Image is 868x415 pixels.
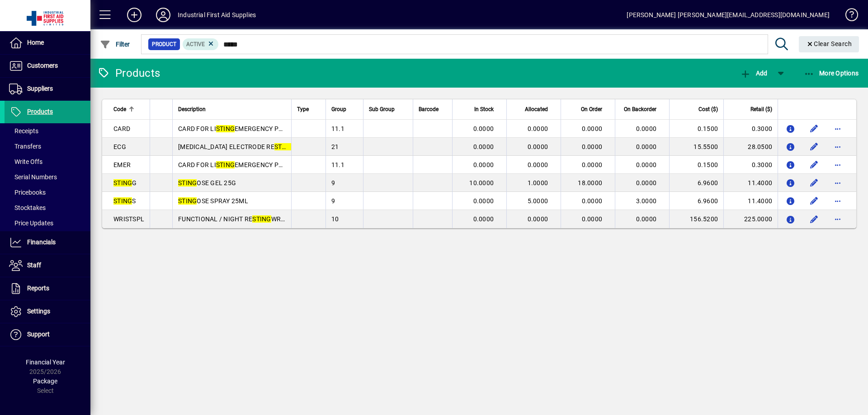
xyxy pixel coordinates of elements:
span: 1.0000 [528,179,548,187]
span: Description [178,104,206,114]
div: Description [178,104,286,114]
span: Group [331,104,346,114]
div: Group [331,104,358,114]
td: 28.0500 [723,138,778,156]
span: 21 [331,143,339,150]
span: 0.0000 [473,197,494,205]
td: 0.1500 [669,156,723,174]
td: 15.5500 [669,138,723,156]
span: Cost ($) [698,104,718,114]
span: 0.0000 [582,161,603,168]
em: STING [274,143,293,150]
a: Price Updates [5,215,90,231]
div: On Backorder [621,104,665,114]
span: Filter [100,41,130,48]
button: Filter [98,36,132,52]
a: Reports [5,277,90,300]
span: CARD [113,125,130,132]
em: STING [216,161,235,168]
span: 0.0000 [473,161,494,168]
em: STING [178,197,197,205]
button: Edit [807,140,821,154]
span: Type [297,104,309,114]
span: Retail ($) [750,104,772,114]
td: 0.1500 [669,120,723,138]
span: G [113,179,137,187]
button: More options [830,212,845,226]
span: Code [113,104,126,114]
td: 11.4000 [723,192,778,210]
span: Settings [27,308,50,315]
a: Home [5,32,90,54]
span: Price Updates [9,219,53,227]
a: Financials [5,231,90,254]
button: Edit [807,121,821,136]
span: 0.0000 [582,125,603,132]
a: Pricebooks [5,185,90,200]
span: 9 [331,179,335,187]
a: Transfers [5,139,90,154]
a: Support [5,323,90,346]
span: 18.0000 [578,179,602,187]
span: 11.1 [331,161,344,168]
button: More Options [802,65,861,81]
span: 0.0000 [473,215,494,223]
a: Knowledge Base [839,2,857,31]
div: Code [113,104,144,114]
span: On Order [581,104,602,114]
td: 11.4000 [723,174,778,192]
a: Settings [5,300,90,323]
span: 0.0000 [528,161,548,168]
span: 0.0000 [582,197,603,205]
span: 0.0000 [528,125,548,132]
a: Customers [5,55,90,77]
span: Products [27,108,53,115]
a: Suppliers [5,78,90,100]
div: Products [97,66,160,80]
em: STING [252,215,271,223]
span: 10.0000 [469,179,494,187]
span: Active [186,41,205,47]
span: OSE GEL 25G [178,179,236,187]
span: Product [152,40,176,49]
div: On Order [566,104,610,114]
span: Financial Year [26,359,65,366]
div: [PERSON_NAME] [PERSON_NAME][EMAIL_ADDRESS][DOMAIN_NAME] [627,8,830,22]
span: 0.0000 [582,215,603,223]
span: 3.0000 [636,197,657,205]
span: Pricebooks [9,189,46,196]
span: WRISTSPL [113,215,144,223]
span: FUNCTIONAL / NIGHT RE WRIST & FINGER [MEDICAL_DATA] - LARGE [178,215,396,223]
td: 6.9600 [669,174,723,192]
span: Financials [27,238,56,246]
a: Staff [5,254,90,277]
span: Reports [27,284,49,292]
span: Stocktakes [9,204,46,211]
span: Barcode [419,104,439,114]
span: Write Offs [9,158,42,165]
button: More options [830,176,845,190]
a: Write Offs [5,154,90,169]
button: Edit [807,194,821,208]
button: More options [830,158,845,172]
em: STING [178,179,197,187]
td: 0.3000 [723,120,778,138]
span: 10 [331,215,339,223]
td: 0.3000 [723,156,778,174]
span: Add [740,70,767,77]
span: [MEDICAL_DATA] ELECTRODE RE DOT - PK 100 [178,143,331,150]
span: 0.0000 [473,125,494,132]
td: 6.9600 [669,192,723,210]
span: EMER [113,161,131,168]
a: Stocktakes [5,200,90,215]
mat-chip: Activation Status: Active [183,38,219,50]
em: STING [216,125,235,132]
button: Clear [799,36,859,52]
span: More Options [804,70,859,77]
a: Serial Numbers [5,169,90,185]
a: Receipts [5,123,90,139]
span: 0.0000 [636,125,657,132]
td: 156.5200 [669,210,723,228]
span: 5.0000 [528,197,548,205]
span: On Backorder [624,104,656,114]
